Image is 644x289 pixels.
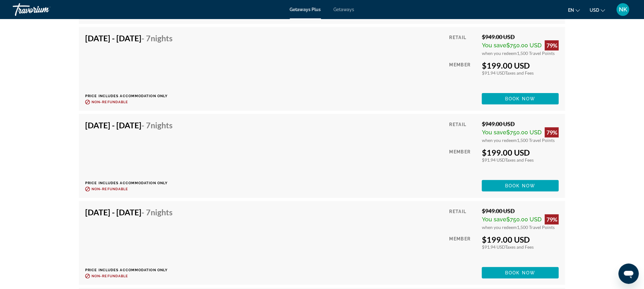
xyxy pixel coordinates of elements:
[505,244,534,250] span: Taxes and Fees
[517,138,555,143] span: 1,500 Travel Points
[482,93,559,104] button: Book now
[482,157,559,163] div: $91.94 USD
[505,270,536,275] span: Book now
[505,70,534,76] span: Taxes and Fees
[482,129,506,136] span: You save
[290,7,321,12] a: Getaways Plus
[85,181,177,185] p: Price includes accommodation only
[449,33,477,56] div: Retail
[482,33,559,40] div: $949.00 USD
[482,120,559,127] div: $949.00 USD
[545,127,559,138] div: 79%
[482,235,559,244] div: $199.00 USD
[92,187,128,191] span: Non-refundable
[482,225,517,230] span: when you redeem
[449,120,477,143] div: Retail
[482,138,517,143] span: when you redeem
[151,33,173,43] span: Nights
[85,268,177,272] p: Price includes accommodation only
[449,235,477,262] div: Member
[545,40,559,50] div: 79%
[141,207,173,217] span: - 7
[92,274,128,278] span: Non-refundable
[482,180,559,192] button: Book now
[85,94,177,98] p: Price includes accommodation only
[482,70,559,76] div: $91.94 USD
[568,5,580,15] button: Change language
[151,120,173,130] span: Nights
[506,216,542,223] span: $750.00 USD
[85,33,173,43] h4: [DATE] - [DATE]
[517,225,555,230] span: 1,500 Travel Points
[590,5,605,15] button: Change currency
[482,216,506,223] span: You save
[13,1,76,18] a: Travorium
[334,7,354,12] a: Getaways
[85,207,173,217] h4: [DATE] - [DATE]
[505,96,536,101] span: Book now
[619,264,639,284] iframe: Bouton de lancement de la fenêtre de messagerie
[141,33,173,43] span: - 7
[615,3,631,16] button: User Menu
[482,148,559,157] div: $199.00 USD
[151,207,173,217] span: Nights
[517,50,555,56] span: 1,500 Travel Points
[506,129,542,136] span: $750.00 USD
[85,120,173,130] h4: [DATE] - [DATE]
[449,207,477,230] div: Retail
[619,6,627,13] span: NK
[505,157,534,163] span: Taxes and Fees
[141,120,173,130] span: - 7
[505,183,536,188] span: Book now
[449,61,477,88] div: Member
[506,42,542,49] span: $750.00 USD
[92,100,128,104] span: Non-refundable
[482,207,559,214] div: $949.00 USD
[482,244,559,250] div: $91.94 USD
[568,8,574,13] span: en
[449,148,477,175] div: Member
[482,50,517,56] span: when you redeem
[482,61,559,70] div: $199.00 USD
[590,8,599,13] span: USD
[482,42,506,49] span: You save
[545,214,559,225] div: 79%
[482,267,559,279] button: Book now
